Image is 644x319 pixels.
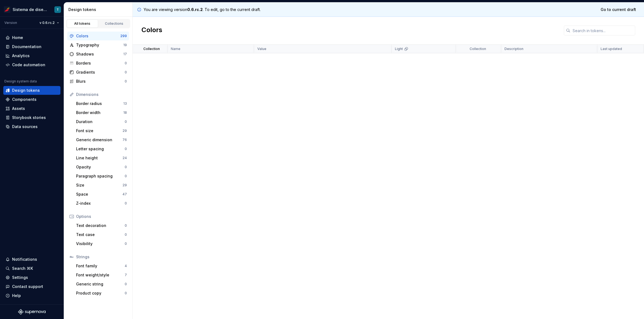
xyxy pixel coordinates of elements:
div: 0 [125,120,127,124]
p: Value [257,47,266,51]
p: Description [504,47,523,51]
div: Shadows [76,51,123,57]
div: 0 [125,223,127,228]
a: Design tokens [3,86,60,95]
p: Last updated [601,47,622,51]
div: Data sources [12,124,38,129]
div: Sistema de diseño Iberia [13,7,48,12]
a: Home [3,33,60,42]
div: Font family [76,263,125,269]
div: 29 [122,129,127,133]
div: Notifications [12,257,37,262]
div: Colors [76,33,120,39]
img: 55604660-494d-44a9-beb2-692398e9940a.png [4,6,10,13]
div: Border radius [76,101,123,106]
div: Z-index [76,201,125,206]
a: Blurs0 [67,77,129,86]
a: Settings [3,273,60,282]
a: Duration0 [74,117,129,126]
div: 0 [125,201,127,206]
a: Product copy0 [74,289,129,298]
input: Search in tokens... [570,26,635,35]
div: 0 [125,174,127,178]
a: Size29 [74,181,129,190]
a: Data sources [3,122,60,131]
div: Documentation [12,44,41,49]
button: Contact support [3,282,60,291]
div: Search ⌘K [12,266,33,271]
div: Collections [101,21,128,26]
span: Go to current draft [601,7,636,12]
div: All tokens [69,21,96,26]
a: Generic string0 [74,280,129,289]
div: Font weight/style [76,272,125,278]
div: Blurs [76,79,125,84]
div: Font size [76,128,122,134]
a: Borders0 [67,59,129,68]
div: 0 [125,61,127,65]
div: 0 [125,147,127,151]
a: Go to current draft [597,5,640,15]
a: Paragraph spacing0 [74,172,129,181]
div: 0 [125,232,127,237]
a: Border radius13 [74,99,129,108]
a: Text case0 [74,230,129,239]
div: Space [76,192,122,197]
div: Help [12,293,21,298]
a: Text decoration0 [74,221,129,230]
a: Font size29 [74,126,129,135]
div: Text decoration [76,223,125,228]
div: Text case [76,232,125,237]
div: 0 [125,165,127,169]
div: Home [12,35,23,40]
div: 17 [123,52,127,56]
a: Space47 [74,190,129,199]
strong: 0.6.rc.2 [187,7,203,12]
div: 7 [125,273,127,277]
div: Borders [76,60,125,66]
div: Size [76,182,122,188]
div: Gradients [76,70,125,75]
div: Paragraph spacing [76,173,125,179]
div: Design tokens [68,7,130,12]
p: Collection [143,47,160,51]
div: 18 [123,110,127,115]
a: Z-index0 [74,199,129,208]
a: Code automation [3,60,60,69]
div: Contact support [12,284,43,289]
div: Design tokens [12,88,40,93]
div: Typography [76,42,123,48]
button: Search ⌘K [3,264,60,273]
div: 299 [120,34,127,38]
svg: Supernova Logo [18,309,46,315]
div: Duration [76,119,125,124]
h2: Colors [141,26,162,35]
p: Name [171,47,180,51]
div: Storybook stories [12,115,46,120]
a: Storybook stories [3,113,60,122]
div: Options [76,214,127,219]
p: You are viewing version . To edit, go to the current draft. [144,7,261,12]
a: Typography19 [67,41,129,49]
div: Settings [12,275,28,280]
a: Colors299 [67,32,129,40]
div: 13 [123,101,127,106]
div: Analytics [12,53,30,59]
a: Font weight/style7 [74,271,129,279]
div: 0 [125,291,127,295]
div: 4 [125,264,127,268]
div: 0 [125,282,127,286]
a: Documentation [3,42,60,51]
a: Shadows17 [67,50,129,59]
a: Opacity0 [74,163,129,171]
div: Product copy [76,290,125,296]
div: Design system data [4,79,37,84]
a: Analytics [3,51,60,60]
div: Components [12,97,37,102]
div: Version [4,21,17,25]
div: 29 [122,183,127,187]
a: Assets [3,104,60,113]
button: Sistema de diseño IberiaT [1,4,63,15]
button: Notifications [3,255,60,264]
